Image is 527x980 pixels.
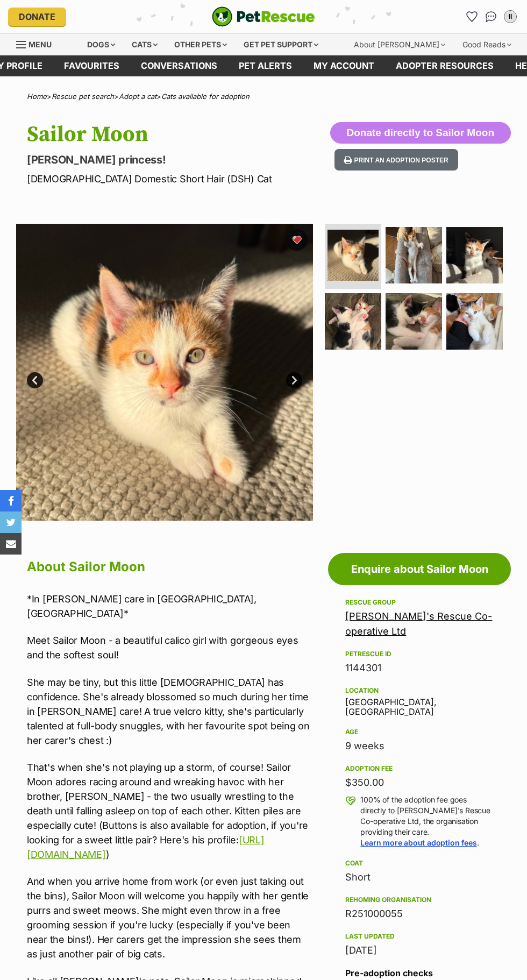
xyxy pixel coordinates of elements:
[27,592,313,621] p: *In [PERSON_NAME] care in [GEOGRAPHIC_DATA], [GEOGRAPHIC_DATA]*
[130,55,228,76] a: conversations
[345,728,494,736] div: Age
[345,859,494,868] div: Coat
[286,229,308,251] button: favourite
[345,610,492,637] a: [PERSON_NAME]'s Rescue Co-operative Ltd
[385,55,504,76] a: Adopter resources
[303,55,385,76] a: My account
[482,8,500,25] a: Conversations
[386,227,442,283] img: Photo of Sailor Moon
[212,6,315,27] img: logo-cat-932fe2b9b8326f06289b0f2fb663e598f794de774fb13d1741a6617ecf9a85b4.svg
[124,34,165,55] div: Cats
[345,661,494,676] div: 1144301
[161,92,250,101] a: Cats available for adoption
[286,372,302,388] a: Next
[228,55,303,76] a: Pet alerts
[360,794,494,848] p: 100% of the adoption fee goes directly to [PERSON_NAME]'s Rescue Co-operative Ltd, the organisati...
[346,34,453,55] div: About [PERSON_NAME]
[16,224,313,521] img: Photo of Sailor Moon
[345,896,494,904] div: Rehoming organisation
[27,874,313,961] p: And when you arrive home from work (or even just taking out the bins), Sailor Moon will welcome y...
[505,11,516,22] div: ll
[236,34,326,55] div: Get pet support
[360,838,476,847] a: Learn more about adoption fees
[463,8,480,25] a: Favourites
[345,870,494,885] div: Short
[345,650,494,658] div: PetRescue ID
[27,372,43,388] a: Prev
[334,149,458,171] button: Print an adoption poster
[167,34,234,55] div: Other pets
[53,55,130,76] a: Favourites
[486,11,497,22] img: chat-41dd97257d64d25036548639549fe6c8038ab92f7586957e7f3b1b290dea8141.svg
[345,738,494,754] div: 9 weeks
[455,34,519,55] div: Good Reads
[52,92,114,101] a: Rescue pet search
[345,906,494,921] div: R251000055
[446,293,503,350] img: Photo of Sailor Moon
[345,943,494,958] div: [DATE]
[119,92,156,101] a: Adopt a cat
[345,932,494,941] div: Last updated
[386,293,442,350] img: Photo of Sailor Moon
[27,152,324,167] p: [PERSON_NAME] princess!
[345,967,494,979] h3: Pre-adoption checks
[29,40,52,49] span: Menu
[345,764,494,773] div: Adoption fee
[27,122,324,147] h1: Sailor Moon
[27,633,313,662] p: Meet Sailor Moon - a beautiful calico girl with gorgeous eyes and the softest soul!
[345,684,494,717] div: [GEOGRAPHIC_DATA], [GEOGRAPHIC_DATA]
[446,227,503,283] img: Photo of Sailor Moon
[325,293,381,350] img: Photo of Sailor Moon
[345,686,494,695] div: Location
[327,230,379,281] img: Photo of Sailor Moon
[212,6,315,27] a: PetRescue
[502,8,519,25] button: My account
[345,598,494,607] div: Rescue group
[330,122,511,144] button: Donate directly to Sailor Moon
[27,834,265,860] a: [URL][DOMAIN_NAME]
[27,555,313,579] h2: About Sailor Moon
[80,34,123,55] div: Dogs
[345,775,494,790] div: $350.00
[16,34,59,53] a: Menu
[463,8,519,25] ul: Account quick links
[27,675,313,748] p: She may be tiny, but this little [DEMOGRAPHIC_DATA] has confidence. She's already blossomed so mu...
[27,92,47,101] a: Home
[8,8,66,26] a: Donate
[27,760,313,862] p: That's when she's not playing up a storm, of course! Sailor Moon adores racing around and wreakin...
[328,553,511,585] a: Enquire about Sailor Moon
[27,172,324,186] p: [DEMOGRAPHIC_DATA] Domestic Short Hair (DSH) Cat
